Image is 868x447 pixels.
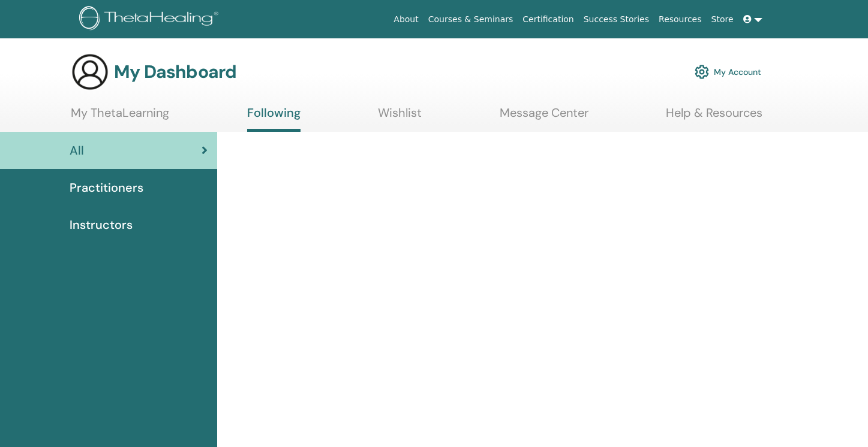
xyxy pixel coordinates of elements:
[500,105,588,129] a: Message Center
[378,105,422,129] a: Wishlist
[114,61,236,83] h3: My Dashboard
[70,216,133,234] span: Instructors
[695,62,709,82] img: cog.svg
[70,141,84,159] span: All
[71,105,169,129] a: My ThetaLearning
[654,8,707,31] a: Resources
[707,8,738,31] a: Store
[70,179,143,197] span: Practitioners
[666,105,762,129] a: Help & Resources
[424,8,518,31] a: Courses & Seminars
[579,8,654,31] a: Success Stories
[247,105,301,132] a: Following
[71,53,109,91] img: generic-user-icon.jpg
[79,6,223,33] img: logo.png
[518,8,578,31] a: Certification
[389,8,423,31] a: About
[695,59,761,85] a: My Account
